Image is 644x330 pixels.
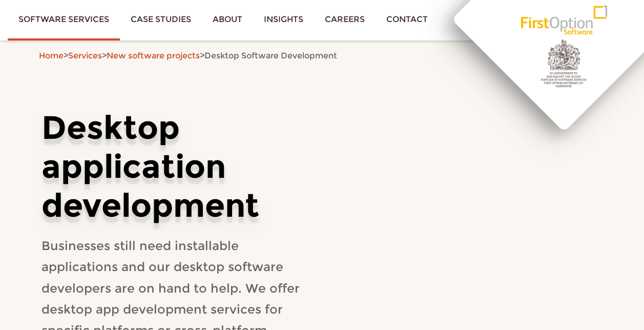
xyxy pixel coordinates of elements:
a: Home [39,51,64,60]
a: New software projects [107,51,200,60]
a: Services [68,51,102,60]
h1: Desktop application development [41,108,307,225]
div: > > > [34,49,610,63]
span: Desktop Software Development [204,51,337,60]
